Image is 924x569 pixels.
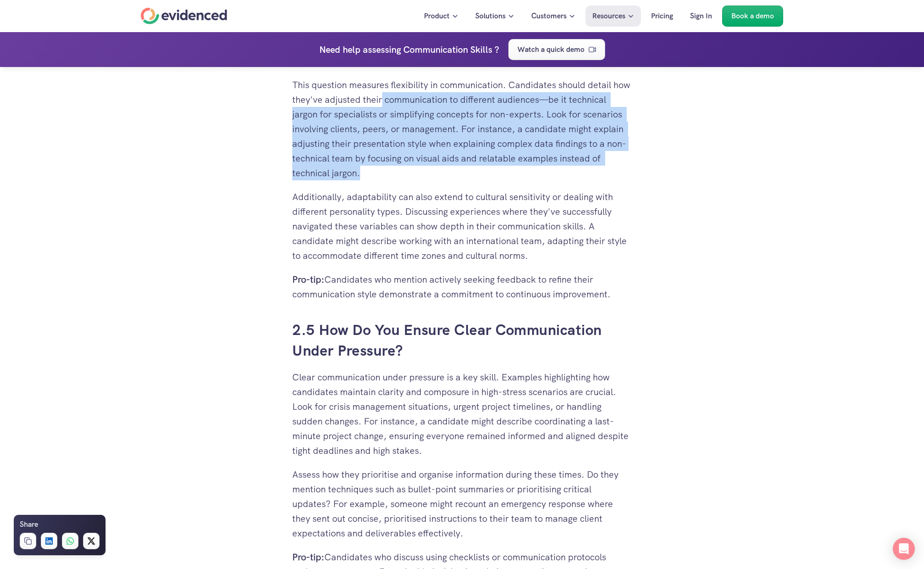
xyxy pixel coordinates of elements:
[403,42,492,57] h4: Communication Skills
[292,273,324,285] strong: Pro-tip:
[319,42,401,57] p: Need help assessing
[292,467,632,541] p: Assess how they prioritise and organise information during these times. Do they mention technique...
[683,6,719,27] a: Sign In
[651,10,673,22] p: Pricing
[508,39,605,60] a: Watch a quick demo
[292,190,632,263] p: Additionally, adaptability can also extend to cultural sensitivity or dealing with different pers...
[424,10,450,22] p: Product
[292,320,632,361] h3: 2.5 How Do You Ensure Clear Communication Under Pressure?
[644,6,680,27] a: Pricing
[592,10,625,22] p: Resources
[292,272,632,301] p: Candidates who mention actively seeking feedback to refine their communication style demonstrate ...
[475,10,506,22] p: Solutions
[722,6,783,27] a: Book a demo
[690,10,712,22] p: Sign In
[731,10,774,22] p: Book a demo
[141,8,227,24] a: Home
[893,538,915,560] div: Open Intercom Messenger
[20,519,38,530] h6: Share
[518,44,584,56] p: Watch a quick demo
[531,10,567,22] p: Customers
[292,370,632,458] p: Clear communication under pressure is a key skill. Examples highlighting how candidates maintain ...
[292,78,632,180] p: This question measures flexibility in communication. Candidates should detail how they've adjuste...
[495,42,499,57] h4: ?
[292,551,324,563] strong: Pro-tip:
